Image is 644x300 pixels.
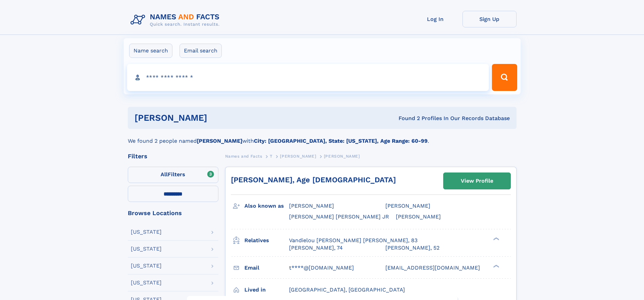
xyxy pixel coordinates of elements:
div: Filters [128,153,218,159]
span: [EMAIL_ADDRESS][DOMAIN_NAME] [385,264,480,271]
a: [PERSON_NAME], 74 [289,244,343,252]
h1: [PERSON_NAME] [135,114,303,122]
img: Logo Names and Facts [128,11,225,29]
div: ❯ [492,264,500,268]
a: View Profile [444,173,510,189]
div: [US_STATE] [131,246,162,252]
span: [PERSON_NAME] [385,203,430,209]
a: [PERSON_NAME] [280,152,316,160]
b: City: [GEOGRAPHIC_DATA], State: [US_STATE], Age Range: 60-99 [254,138,428,144]
b: [PERSON_NAME] [197,138,242,144]
h3: Email [244,262,289,274]
h3: Relatives [244,235,289,246]
a: Sign Up [462,11,517,27]
div: Found 2 Profiles In Our Records Database [303,115,510,122]
div: We found 2 people named with . [128,129,517,145]
a: T [270,152,272,160]
span: [GEOGRAPHIC_DATA], [GEOGRAPHIC_DATA] [289,286,405,293]
a: [PERSON_NAME], Age [DEMOGRAPHIC_DATA] [231,176,396,184]
div: [US_STATE] [131,263,162,269]
button: Search Button [492,64,517,91]
input: search input [127,64,489,91]
span: [PERSON_NAME] [PERSON_NAME] JR [289,213,389,220]
span: [PERSON_NAME] [324,154,360,159]
span: [PERSON_NAME] [280,154,316,159]
a: Log In [408,11,462,27]
h3: Also known as [244,200,289,212]
label: Filters [128,167,218,183]
label: Email search [180,44,222,58]
label: Name search [129,44,172,58]
a: Vandielou [PERSON_NAME] [PERSON_NAME], 83 [289,237,418,244]
div: Browse Locations [128,210,218,216]
span: T [270,154,272,159]
div: [US_STATE] [131,280,162,285]
div: [US_STATE] [131,229,162,235]
a: [PERSON_NAME], 52 [385,244,439,252]
span: [PERSON_NAME] [396,213,441,220]
span: All [161,171,168,178]
div: View Profile [461,173,493,189]
h3: Lived in [244,284,289,296]
span: [PERSON_NAME] [289,203,334,209]
div: ❯ [492,236,500,241]
a: Names and Facts [225,152,262,160]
